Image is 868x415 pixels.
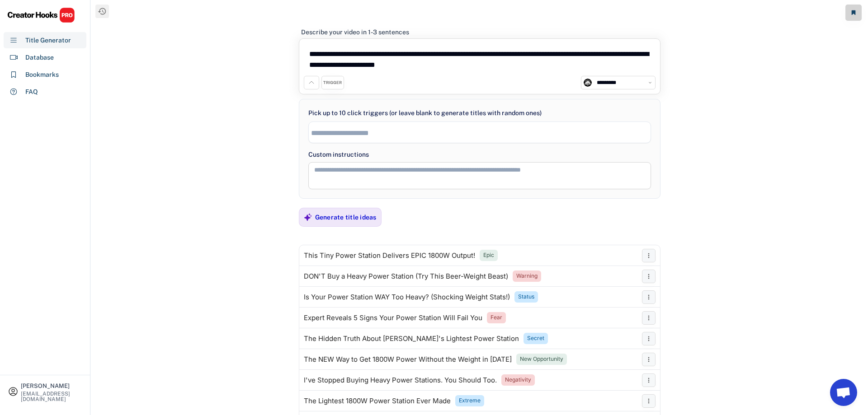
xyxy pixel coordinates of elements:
div: Expert Reveals 5 Signs Your Power Station Will Fail You [304,314,482,322]
div: Describe your video in 1-3 sentences [301,28,409,36]
div: Negativity [505,376,531,384]
div: DON'T Buy a Heavy Power Station (Try This Beer-Weight Beast) [304,273,508,280]
div: Bookmarks [25,70,59,79]
div: Fear [491,314,502,322]
div: TRIGGER [323,80,342,86]
div: The Lightest 1800W Power Station Ever Made [304,397,451,405]
a: Open chat [830,379,857,406]
img: unnamed.jpg [584,79,592,87]
div: Secret [527,335,544,342]
div: Warning [516,272,538,280]
div: Generate title ideas [315,213,377,221]
div: Pick up to 10 click triggers (or leave blank to generate titles with random ones) [308,108,542,118]
div: Title Generator [25,36,71,45]
div: [EMAIL_ADDRESS][DOMAIN_NAME] [21,391,82,402]
div: Extreme [459,397,481,405]
div: The NEW Way to Get 1800W Power Without the Weight in [DATE] [304,356,512,363]
div: Database [25,53,54,62]
div: New Opportunity [520,355,563,363]
div: Status [518,293,534,301]
div: Epic [483,252,494,259]
div: FAQ [25,87,38,97]
img: CHPRO%20Logo.svg [7,7,75,23]
div: This Tiny Power Station Delivers EPIC 1800W Output! [304,252,475,259]
div: Custom instructions [308,150,651,159]
div: Is Your Power Station WAY Too Heavy? (Shocking Weight Stats!) [304,294,510,301]
div: I've Stopped Buying Heavy Power Stations. You Should Too. [304,377,497,384]
div: The Hidden Truth About [PERSON_NAME]'s Lightest Power Station [304,335,519,342]
div: [PERSON_NAME] [21,383,82,389]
